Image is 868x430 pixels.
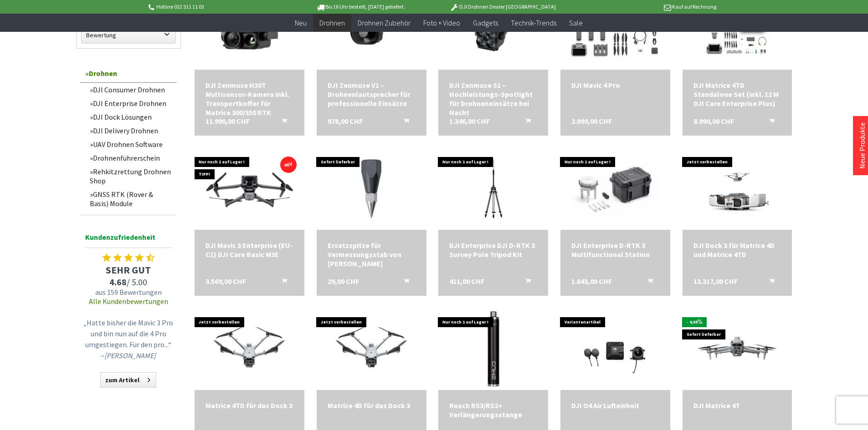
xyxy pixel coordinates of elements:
a: DJI Enterprise D-RTK 3 Multifunctional Station 1.643,00 CHF In den Warenkorb [571,241,659,259]
span: Sale [569,18,583,27]
a: DJI Enterprise DJI D-RTK 3 Survey Pole Tripod Kit 411,00 CHF In den Warenkorb [449,241,537,259]
a: Neue Produkte [858,122,867,169]
button: In den Warenkorb [758,277,780,288]
a: DJI Dock Lösungen [85,110,176,124]
span: 411,00 CHF [449,277,484,286]
img: DJI Enterprise DJI D-RTK 3 Survey Pole Tripod Kit [439,148,548,230]
a: Ersatzspitze für Vermessungsstab von [PERSON_NAME] 29,00 CHF In den Warenkorb [328,241,416,268]
div: DJI Zenmuse S1 – Hochleistungs-Spotlight für Drohneneinsätze bei Nacht [449,81,537,117]
a: Alle Kundenbewertungen [89,297,168,306]
span: 13.317,00 CHF [693,277,738,286]
span: aus 159 Bewertungen [81,288,176,297]
div: DJI Dock 3 für Matrice 4D und Matrice 4TD [693,241,781,259]
a: Technik-Trends [504,14,563,32]
img: Matrice 4TD für das Dock 3 [195,308,304,390]
img: DJI Enterprise D-RTK 3 Multifunctional Station [560,148,670,230]
span: 978,00 CHF [328,116,363,126]
p: „Hatte bisher die Mavic 3 Pro und bin nun auf die 4 Pro umgestiegen. Für den pro...“ – [83,317,174,361]
div: DJI Mavic 3 Enterprise (EU-C1) DJI Care Basic M3E [205,241,293,259]
a: DJI Matrice 4TD Standalone Set (inkl. 12 M DJI Care Enterprise Plus) 8.990,00 CHF In den Warenkorb [693,81,781,108]
span: Gadgets [473,18,498,27]
img: Ersatzspitze für Vermessungsstab von Emlid [330,148,412,230]
a: DJI Matrice 4T 6.090,00 CHF In den Warenkorb [693,401,781,410]
p: Hotline 032 511 11 03 [147,1,289,12]
div: DJI O4 Air Lufteinheit [571,401,659,410]
img: DJI Dock 3 für Matrice 4D und Matrice 4TD [696,148,778,230]
a: DJI O4 Air Lufteinheit 119,90 CHF [571,401,659,410]
div: Matrice 4TD für das Dock 3 [205,401,293,410]
span: Neu [295,18,307,27]
span: Kundenzufriedenheit [85,231,172,248]
a: Reach RS3/RS2+ Verlängerungsstange 49,90 CHF In den Warenkorb [449,401,537,419]
span: Foto + Video [423,18,460,27]
a: UAV Drohnen Software [85,137,176,151]
img: DJI Mavic 3 Enterprise (EU-C1) DJI Care Basic M3E [195,158,304,220]
img: DJI Matrice 4T [683,318,792,380]
a: Drohnen [81,64,176,83]
span: Drohnen Zubehör [358,18,411,27]
span: Technik-Trends [511,18,556,27]
a: Matrice 4TD für das Dock 3 7.292,00 CHF In den Warenkorb [205,401,293,410]
span: 11.990,00 CHF [205,116,250,126]
div: Reach RS3/RS2+ Verlängerungsstange [449,401,537,419]
a: DJI Mavic 4 Pro 2.099,00 CHF [571,81,659,90]
div: DJI Enterprise DJI D-RTK 3 Survey Pole Tripod Kit [449,241,537,259]
div: DJI Zenmuse V1 – Drohnenlautsprecher für professionelle Einsätze [328,81,416,108]
p: DJI Drohnen Dealer [GEOGRAPHIC_DATA] [431,1,574,12]
a: DJI Enterprise Drohnen [85,96,176,110]
button: In den Warenkorb [637,277,658,288]
div: DJI Mavic 4 Pro [571,81,659,90]
a: Rehkitzrettung Drohnen Shop [85,165,176,187]
a: DJI Zenmuse V1 – Drohnenlautsprecher für professionelle Einsätze 978,00 CHF In den Warenkorb [328,81,416,108]
p: Kauf auf Rechnung [574,1,716,12]
button: In den Warenkorb [514,277,536,288]
button: In den Warenkorb [514,116,536,128]
div: Matrice 4D für das Dock 3 [328,401,416,410]
img: Reach RS3/RS2+ Verlängerungsstange [452,308,534,390]
a: Sale [563,14,589,32]
p: Bis 16 Uhr bestellt, [DATE] geliefert. [289,1,431,12]
a: DJI Mavic 3 Enterprise (EU-C1) DJI Care Basic M3E 3.569,00 CHF In den Warenkorb [205,241,293,259]
span: Drohnen [319,18,345,27]
a: zum Artikel [100,372,156,388]
a: GNSS RTK (Rover & Basis) Module [85,187,176,210]
a: Drohnen Zubehör [351,14,417,32]
div: DJI Matrice 4T [693,401,781,410]
a: Foto + Video [417,14,467,32]
a: DJI Dock 3 für Matrice 4D und Matrice 4TD 13.317,00 CHF In den Warenkorb [693,241,781,259]
a: DJI Zenmuse H30T Multisensor-Kamera inkl. Transportkoffer für Matrice 300/350 RTK 11.990,00 CHF I... [205,81,293,117]
div: DJI Matrice 4TD Standalone Set (inkl. 12 M DJI Care Enterprise Plus) [693,81,781,108]
span: 1.346,00 CHF [449,116,490,126]
a: Gadgets [467,14,504,32]
button: In den Warenkorb [271,116,293,128]
a: Matrice 4D für das Dock 3 5.106,00 CHF In den Warenkorb [328,401,416,410]
a: Drohnenführerschein [85,151,176,165]
span: 8.990,00 CHF [693,116,734,126]
span: 2.099,00 CHF [571,116,612,126]
a: Neu [288,14,313,32]
span: / 5.00 [81,276,176,288]
img: Matrice 4D für das Dock 3 [317,308,426,390]
em: [PERSON_NAME] [104,351,156,360]
span: 1.643,00 CHF [571,277,612,286]
div: DJI Enterprise D-RTK 3 Multifunctional Station [571,241,659,259]
span: SEHR GUT [81,263,176,276]
button: In den Warenkorb [271,277,293,288]
div: Ersatzspitze für Vermessungsstab von [PERSON_NAME] [328,241,416,268]
a: DJI Consumer Drohnen [85,83,176,96]
span: 4.68 [109,276,127,288]
span: 29,00 CHF [328,277,359,286]
img: DJI O4 Air Lufteinheit [574,308,656,390]
div: DJI Zenmuse H30T Multisensor-Kamera inkl. Transportkoffer für Matrice 300/350 RTK [205,81,293,117]
span: 3.569,00 CHF [205,277,246,286]
button: In den Warenkorb [758,116,780,128]
label: Bewertung [82,27,175,43]
a: DJI Zenmuse S1 – Hochleistungs-Spotlight für Drohneneinsätze bei Nacht 1.346,00 CHF In den Warenkorb [449,81,537,117]
a: DJI Delivery Drohnen [85,124,176,137]
a: Drohnen [313,14,351,32]
button: In den Warenkorb [393,277,415,288]
button: In den Warenkorb [393,116,415,128]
